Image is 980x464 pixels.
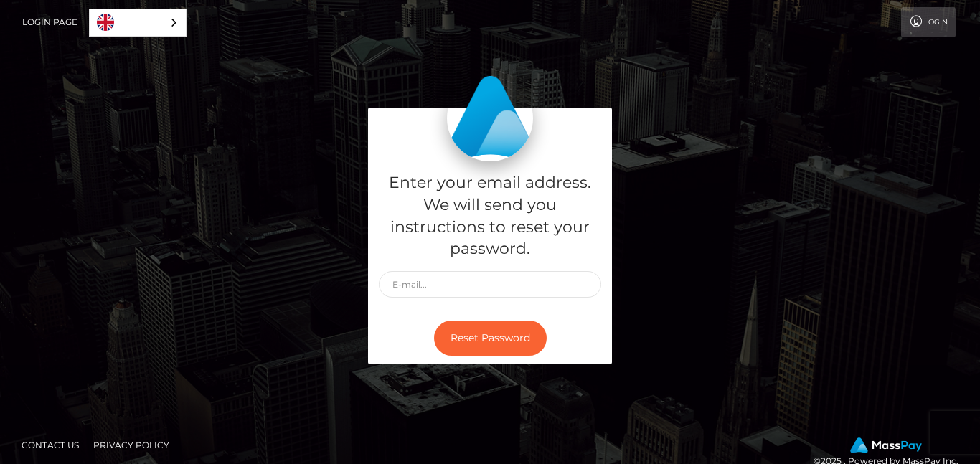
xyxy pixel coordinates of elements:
a: Login [901,7,956,37]
aside: Language selected: English [89,9,187,37]
img: MassPay Login [447,75,533,161]
a: English [90,9,186,36]
img: MassPay [850,437,922,453]
button: Reset Password [434,321,547,356]
input: E-mail... [379,271,601,298]
div: Language [89,9,187,37]
a: Login Page [22,7,77,37]
a: Contact Us [16,434,85,456]
a: Privacy Policy [88,434,175,456]
h5: Enter your email address. We will send you instructions to reset your password. [379,172,601,260]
